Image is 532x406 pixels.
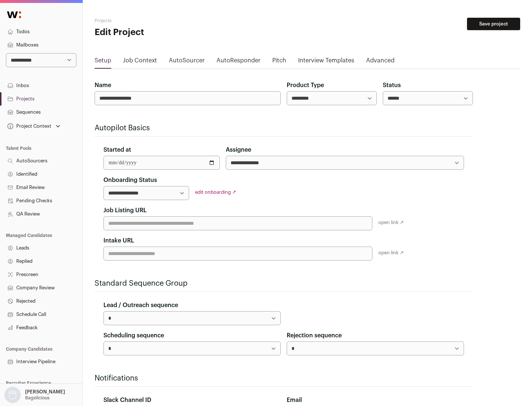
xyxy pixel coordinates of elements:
[95,278,473,289] h2: Standard Sequence Group
[287,331,342,340] label: Rejection sequence
[103,145,131,154] label: Started at
[103,176,157,185] label: Onboarding Status
[226,145,251,154] label: Assignee
[383,81,401,90] label: Status
[216,56,260,68] a: AutoResponder
[287,396,464,405] div: Email
[103,301,178,310] label: Lead / Outreach sequence
[103,206,147,215] label: Job Listing URL
[3,387,66,403] button: Open dropdown
[3,7,25,22] img: Wellfound
[4,387,21,403] img: nopic.png
[103,331,164,340] label: Scheduling sequence
[95,56,111,68] a: Setup
[95,18,236,24] h2: Projects
[287,81,324,90] label: Product Type
[366,56,395,68] a: Advanced
[25,395,50,401] p: Bagelicious
[103,396,151,405] label: Slack Channel ID
[6,121,62,131] button: Open dropdown
[95,27,236,38] h1: Edit Project
[195,190,236,195] a: edit onboarding ↗
[95,373,473,383] h2: Notifications
[103,236,134,245] label: Intake URL
[95,81,111,90] label: Name
[95,123,473,133] h2: Autopilot Basics
[467,18,520,30] button: Save project
[123,56,157,68] a: Job Context
[169,56,205,68] a: AutoSourcer
[298,56,354,68] a: Interview Templates
[6,123,51,129] div: Project Context
[25,389,65,395] p: [PERSON_NAME]
[272,56,286,68] a: Pitch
